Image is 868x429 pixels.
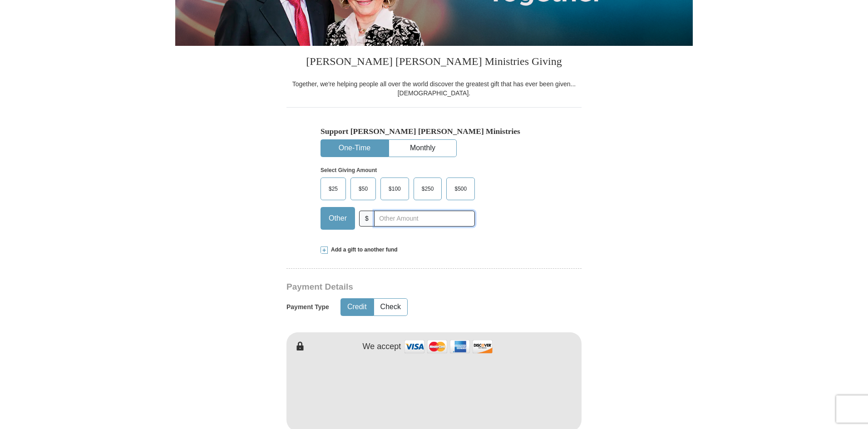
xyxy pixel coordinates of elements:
[341,299,373,316] button: Credit
[450,182,471,196] span: $500
[286,303,329,311] h5: Payment Type
[403,337,494,356] img: credit cards accepted
[324,182,342,196] span: $25
[321,127,547,136] h5: Support [PERSON_NAME] [PERSON_NAME] Ministries
[384,182,405,196] span: $100
[359,211,375,227] span: $
[374,211,475,227] input: Other Amount
[328,246,398,254] span: Add a gift to another fund
[286,79,582,98] div: Together, we're helping people all over the world discover the greatest gift that has ever been g...
[321,140,388,157] button: One-Time
[363,342,401,352] h4: We accept
[374,299,407,316] button: Check
[389,140,456,157] button: Monthly
[286,46,582,79] h3: [PERSON_NAME] [PERSON_NAME] Ministries Giving
[354,182,372,196] span: $50
[324,212,351,225] span: Other
[417,182,439,196] span: $250
[286,282,518,292] h3: Payment Details
[321,167,377,173] strong: Select Giving Amount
